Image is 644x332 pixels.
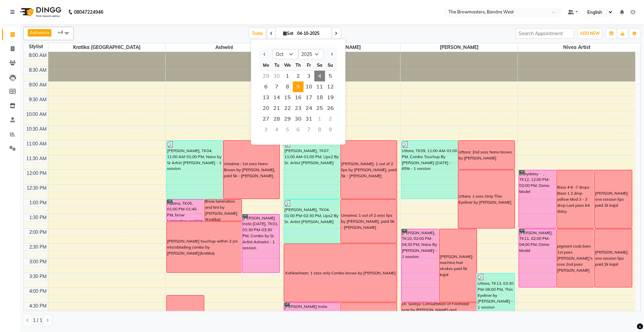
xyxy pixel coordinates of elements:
[28,199,48,206] div: 1:00 PM
[17,3,63,21] img: logo
[298,49,324,59] select: Select year
[271,114,282,124] span: 28
[304,92,314,103] span: 17
[304,114,314,124] div: Friday, October 31, 2025
[293,114,304,124] div: Thursday, October 30, 2025
[261,103,271,114] div: Monday, October 20, 2025
[30,30,46,35] span: Ashwini
[329,49,334,60] button: Next month
[304,103,314,114] div: Friday, October 24, 2025
[28,273,48,280] div: 3:30 PM
[271,71,282,81] div: Tuesday, September 30, 2025
[516,28,574,39] input: Search Appointment
[293,124,304,135] div: Thursday, November 6, 2025
[28,229,48,236] div: 2:00 PM
[166,43,283,52] span: Ashwini
[271,103,282,114] span: 21
[325,124,336,135] div: Sunday, November 9, 2025
[402,301,476,319] div: Dr. Ssanju: Consultation of Forehead scar by [PERSON_NAME] and [PERSON_NAME]
[282,114,293,124] span: 29
[595,190,632,208] div: [PERSON_NAME]: one session lips paid 2k kajal
[314,60,325,70] div: Sa
[401,229,439,302] div: [PERSON_NAME], TK10, 02:00 PM-04:30 PM, Nano By [PERSON_NAME] - 1 session
[580,31,600,36] span: ADD NEW
[261,124,271,135] div: Monday, November 3, 2025
[314,114,325,124] div: Saturday, November 1, 2025
[271,92,282,103] span: 14
[304,114,314,124] span: 31
[440,254,476,277] div: [PERSON_NAME]: machine hair strokes paid 5k kajal
[281,31,295,36] span: Sat
[271,81,282,92] div: Tuesday, October 7, 2025
[33,317,42,324] span: 1 / 1
[273,49,298,59] select: Select month
[25,185,48,192] div: 12:30 PM
[325,103,336,114] div: Sunday, October 26, 2025
[314,103,325,114] span: 25
[242,214,279,272] div: [PERSON_NAME] insta [DATE], TK01, 01:30 PM-03:30 PM, Combo by Sr. Artist Ashwini - 1 session
[518,43,635,52] span: Nivea Artist
[167,238,241,256] div: [PERSON_NAME] touchup within 2 yrs microblading combo by [PERSON_NAME](kratika)
[314,124,325,135] div: Saturday, November 8, 2025
[325,114,336,124] div: Sunday, November 2, 2025
[304,71,314,81] div: Friday, October 3, 2025
[261,114,271,124] div: Monday, October 27, 2025
[261,114,271,124] span: 27
[261,103,271,114] span: 20
[271,60,282,70] div: Tu
[314,71,325,81] div: Saturday, October 4, 2025
[400,43,518,52] span: [PERSON_NAME]
[271,92,282,103] div: Tuesday, October 14, 2025
[293,103,304,114] span: 23
[58,29,68,35] span: +4
[293,92,304,103] span: 16
[25,155,48,162] div: 11:30 AM
[261,92,271,103] div: Monday, October 13, 2025
[341,161,396,179] div: [PERSON_NAME]: 1 out of 2 lips by [PERSON_NAME], paid 5k - [PERSON_NAME]
[205,198,241,222] div: Brow lamination and tint by [PERSON_NAME] (Kratika)
[304,71,314,81] span: 3
[293,114,304,124] span: 30
[282,81,293,92] span: 8
[224,161,279,179] div: Umaima : 1st sess Nano Brows by [PERSON_NAME], paid 5k - [PERSON_NAME]
[285,270,396,276] div: Kehkashaan: 1 sess only Combo brows by [PERSON_NAME]
[261,92,271,103] span: 13
[28,214,48,221] div: 1:30 PM
[325,60,336,70] div: Su
[304,81,314,92] div: Friday, October 10, 2025
[459,149,514,161] div: Uttara: 2nd sess Nano brows by [PERSON_NAME]
[519,170,556,228] div: Babydaisy🌸, TK12, 12:00 PM-02:00 PM, Demo Model
[271,114,282,124] div: Tuesday, October 28, 2025
[284,200,340,243] div: [PERSON_NAME], TK04, 01:00 PM-02:30 PM, Lips2 By Sr. Artist [PERSON_NAME]
[28,288,48,295] div: 4:00 PM
[28,303,48,310] div: 4:30 PM
[28,67,48,74] div: 8:30 AM
[401,141,458,199] div: Uttara, TK09, 11:00 AM-01:00 PM, Combo Touchup By [PERSON_NAME] [DATE] - 65% - 1 session
[325,103,336,114] span: 26
[304,124,314,135] div: Friday, November 7, 2025
[28,52,48,59] div: 8:00 AM
[282,124,293,135] div: Wednesday, November 5, 2025
[261,60,271,70] div: Mo
[25,170,48,177] div: 12:00 PM
[314,71,325,81] span: 4
[314,92,325,103] span: 18
[304,92,314,103] div: Friday, October 17, 2025
[578,29,601,38] button: ADD NEW
[261,81,271,92] div: Monday, October 6, 2025
[325,81,336,92] div: Sunday, October 12, 2025
[28,81,48,88] div: 9:00 AM
[519,229,556,287] div: [PERSON_NAME], TK11, 02:00 PM-04:00 PM, Demo Model
[167,200,204,221] div: Rubina, TK05, 01:00 PM-01:45 PM, brow Lamination and tint
[595,249,632,267] div: [PERSON_NAME]: one session lips paid 2k kajal
[293,81,304,92] div: Thursday, October 9, 2025
[271,124,282,135] div: Tuesday, November 4, 2025
[295,28,329,39] input: 2025-10-04
[557,184,594,214] div: Base 4 6 -7 drops Base 1 2 drop yellow Mod 3 - 3 drop Last pass b4 daisy
[28,96,48,103] div: 9:30 AM
[261,71,271,81] div: Monday, September 29, 2025
[282,114,293,124] div: Wednesday, October 29, 2025
[271,103,282,114] div: Tuesday, October 21, 2025
[325,81,336,92] span: 12
[282,92,293,103] span: 15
